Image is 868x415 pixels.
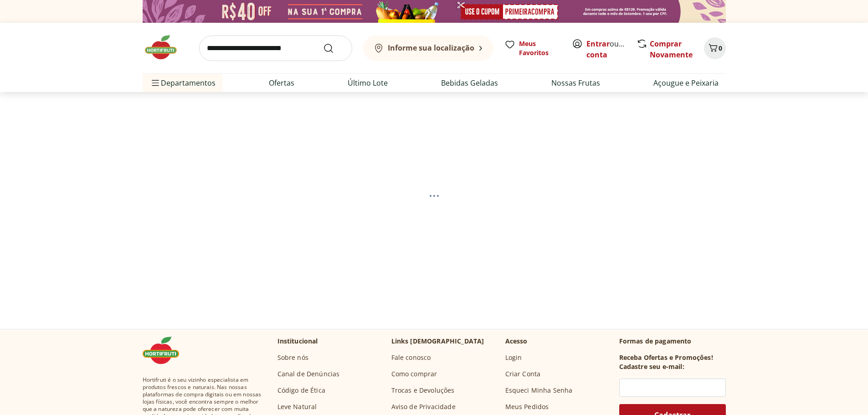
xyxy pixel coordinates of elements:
a: Criar Conta [505,369,541,379]
a: Canal de Denúncias [277,369,340,379]
p: Links [DEMOGRAPHIC_DATA] [391,337,484,346]
h3: Cadastre seu e-mail: [619,362,684,371]
a: Esqueci Minha Senha [505,386,573,395]
a: Sobre nós [277,353,308,362]
p: Acesso [505,337,528,346]
a: Criar conta [586,39,637,60]
a: Comprar Novamente [650,39,693,60]
span: Departamentos [150,72,216,94]
a: Meus Favoritos [504,39,561,57]
img: Hortifruti [143,337,188,364]
a: Código de Ética [277,386,325,395]
span: 0 [719,44,722,52]
a: Último Lote [348,77,388,88]
button: Submit Search [323,43,345,54]
a: Trocas e Devoluções [391,386,455,395]
a: Nossas Frutas [551,77,600,88]
button: Carrinho [704,37,726,59]
a: Aviso de Privacidade [391,402,456,411]
a: Açougue e Peixaria [653,77,719,88]
a: Fale conosco [391,353,431,362]
a: Bebidas Geladas [441,77,498,88]
input: search [199,36,352,61]
h3: Receba Ofertas e Promoções! [619,353,713,362]
a: Login [505,353,522,362]
span: Meus Favoritos [519,39,561,57]
a: Como comprar [391,369,437,379]
span: ou [586,38,627,60]
a: Meus Pedidos [505,402,549,411]
p: Formas de pagamento [619,337,726,346]
p: Institucional [277,337,318,346]
button: Menu [150,72,161,94]
button: Informe sua localização [363,36,493,61]
a: Entrar [586,39,610,49]
img: Hortifruti [143,34,188,61]
a: Leve Natural [277,402,317,411]
b: Informe sua localização [388,43,474,53]
a: Ofertas [269,77,294,88]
